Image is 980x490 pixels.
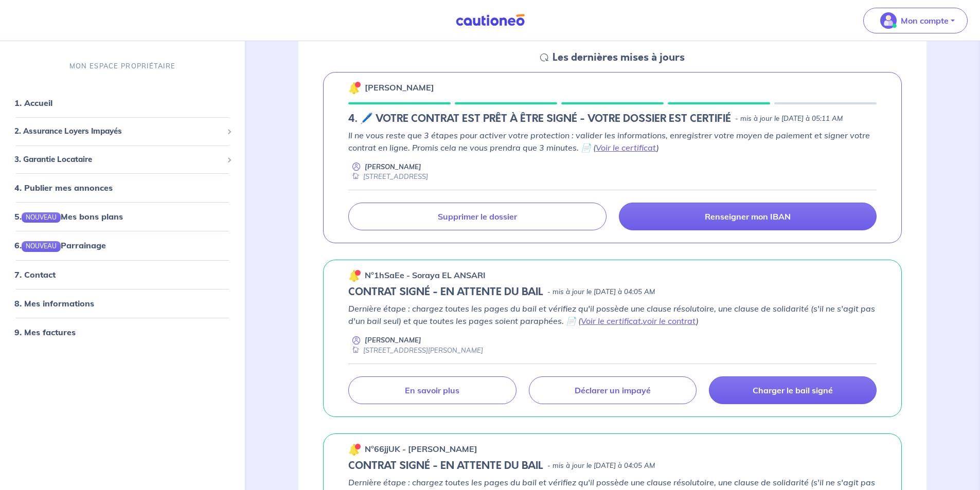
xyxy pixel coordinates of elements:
div: 4. Publier mes annonces [4,177,241,198]
a: En savoir plus [348,376,516,404]
h5: 4. 🖊️ VOTRE CONTRAT EST PRÊT À ÊTRE SIGNÉ - VOTRE DOSSIER EST CERTIFIÉ [348,113,731,125]
img: 🔔 [348,443,361,456]
p: Il ne vous reste que 3 étapes pour activer votre protection : valider les informations, enregistr... [348,129,877,154]
p: Supprimer le dossier [438,211,517,222]
p: Déclarer un impayé [575,385,651,395]
div: [STREET_ADDRESS][PERSON_NAME] [348,346,483,355]
div: 9. Mes factures [4,322,241,342]
p: - mis à jour le [DATE] à 05:11 AM [735,114,843,124]
img: 🔔 [348,269,361,282]
p: Dernière étape : chargez toutes les pages du bail et vérifiez qu'il possède une clause résolutoir... [348,302,877,327]
div: 2. Assurance Loyers Impayés [4,121,241,141]
p: Renseigner mon IBAN [705,211,791,222]
div: state: CONTRACT-SIGNED, Context: NEW,MAYBE-CERTIFICATE,ALONE,LESSOR-DOCUMENTS [348,460,877,472]
p: [PERSON_NAME] [365,162,421,172]
a: Renseigner mon IBAN [619,203,877,230]
p: n°66jjUK - [PERSON_NAME] [365,443,477,455]
img: 🔔 [348,82,361,94]
div: [STREET_ADDRESS] [348,172,428,182]
p: - mis à jour le [DATE] à 04:05 AM [547,287,655,297]
a: Déclarer un impayé [529,376,697,404]
p: MON ESPACE PROPRIÉTAIRE [69,61,175,71]
p: [PERSON_NAME] [365,335,421,345]
h5: Les dernières mises à jours [553,51,685,64]
a: 8. Mes informations [14,298,94,308]
a: Charger le bail signé [709,376,877,404]
p: Mon compte [901,14,949,27]
span: 2. Assurance Loyers Impayés [14,125,223,137]
div: state: CONTRACT-SIGNED, Context: NEW,MAYBE-CERTIFICATE,ALONE,LESSOR-DOCUMENTS [348,286,877,298]
img: illu_account_valid_menu.svg [880,12,897,29]
a: 9. Mes factures [14,327,76,337]
img: Cautioneo [452,14,529,27]
a: voir le contrat [643,316,696,326]
h5: CONTRAT SIGNÉ - EN ATTENTE DU BAIL [348,460,543,472]
a: Voir le certificat [596,142,656,153]
a: 4. Publier mes annonces [14,183,113,193]
div: 8. Mes informations [4,293,241,314]
a: Supprimer le dossier [348,203,606,230]
p: [PERSON_NAME] [365,81,434,94]
p: n°1hSaEe - Soraya EL ANSARI [365,269,486,281]
h5: CONTRAT SIGNÉ - EN ATTENTE DU BAIL [348,286,543,298]
a: Voir le certificat [581,316,641,326]
div: 1. Accueil [4,93,241,113]
a: 5.NOUVEAUMes bons plans [14,211,123,222]
div: 5.NOUVEAUMes bons plans [4,206,241,227]
div: state: PAYMENT-METHOD-IN-PROGRESS, Context: NEW,CHOOSE-CERTIFICATE,ALONE,LESSOR-DOCUMENTS [348,113,877,125]
button: illu_account_valid_menu.svgMon compte [863,8,968,33]
p: Charger le bail signé [753,385,833,395]
div: 3. Garantie Locataire [4,150,241,170]
p: - mis à jour le [DATE] à 04:05 AM [547,461,655,471]
div: 7. Contact [4,264,241,285]
a: 7. Contact [14,269,56,280]
span: 3. Garantie Locataire [14,154,223,166]
div: 6.NOUVEAUParrainage [4,235,241,256]
p: En savoir plus [405,385,459,395]
a: 1. Accueil [14,98,52,108]
a: 6.NOUVEAUParrainage [14,241,106,251]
